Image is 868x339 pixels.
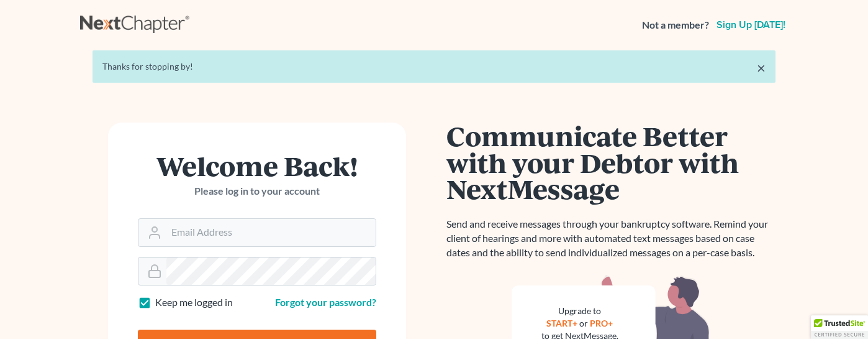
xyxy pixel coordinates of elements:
div: Upgrade to [541,305,618,317]
p: Send and receive messages through your bankruptcy software. Remind your client of hearings and mo... [446,217,775,260]
div: Thanks for stopping by! [102,60,766,73]
span: or [580,318,589,328]
p: Please log in to your account [138,184,376,198]
h1: Communicate Better with your Debtor with NextMessage [446,123,775,202]
strong: Not a member? [642,18,709,32]
div: TrustedSite Certified [811,315,868,339]
input: Email Address [166,219,376,246]
a: Forgot your password? [275,296,376,308]
a: PRO+ [590,318,613,328]
label: Keep me logged in [155,295,233,310]
a: START+ [547,318,578,328]
a: Sign up [DATE]! [714,20,788,30]
h1: Welcome Back! [138,152,376,179]
a: × [757,60,766,75]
